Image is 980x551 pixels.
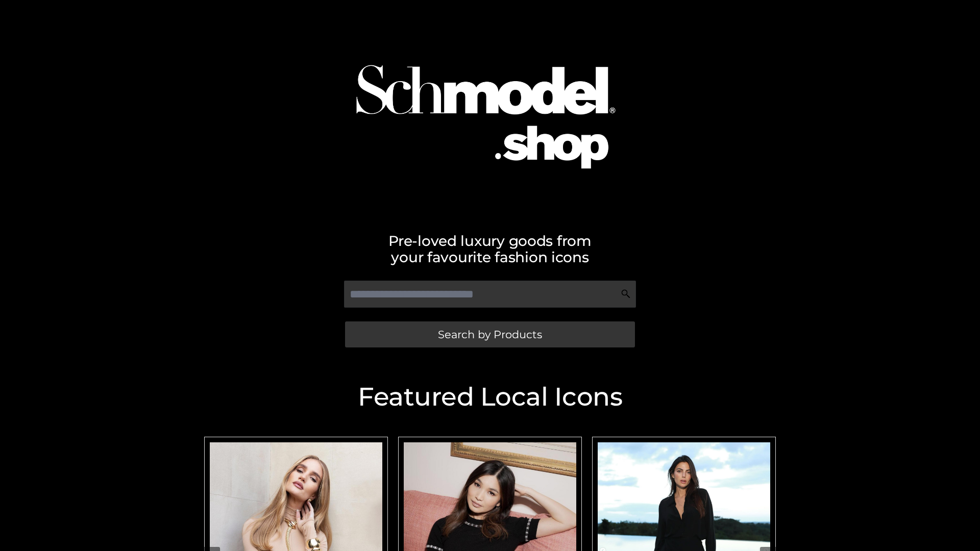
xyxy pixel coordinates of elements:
h2: Featured Local Icons​ [199,384,781,410]
img: Search Icon [621,289,631,299]
h2: Pre-loved luxury goods from your favourite fashion icons [199,233,781,265]
span: Search by Products [438,329,542,340]
a: Search by Products [345,321,635,347]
